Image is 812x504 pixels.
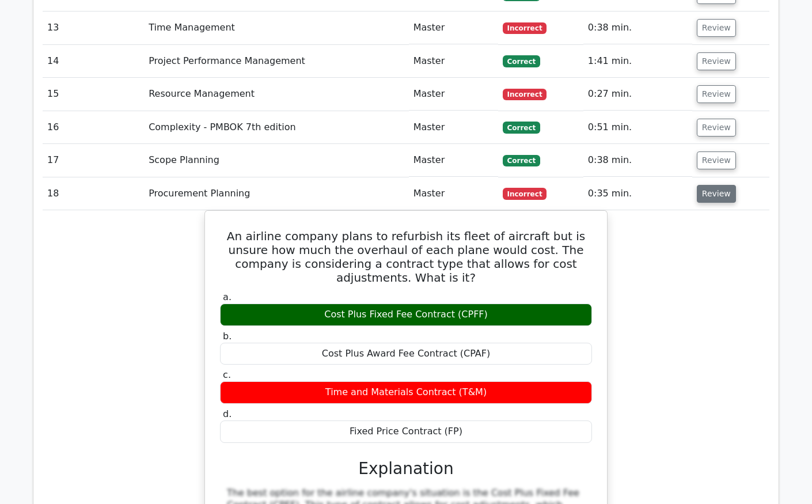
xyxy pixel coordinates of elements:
button: Review [697,151,736,169]
button: Review [697,52,736,70]
span: c. [223,369,231,380]
h5: An airline company plans to refurbish its fleet of aircraft but is unsure how much the overhaul o... [219,229,593,285]
td: 0:35 min. [583,177,692,210]
td: Time Management [144,12,408,44]
span: Incorrect [503,22,547,34]
td: 13 [43,12,144,44]
td: Master [409,12,498,44]
td: Procurement Planning [144,177,408,210]
td: Master [409,78,498,111]
button: Review [697,19,736,37]
span: Correct [503,155,540,166]
span: Correct [503,55,540,67]
td: Scope Planning [144,144,408,177]
div: Cost Plus Award Fee Contract (CPAF) [220,343,592,365]
td: 17 [43,144,144,177]
td: Complexity - PMBOK 7th edition [144,111,408,144]
span: Correct [503,122,540,133]
span: Incorrect [503,188,547,199]
button: Review [697,85,736,103]
td: 0:27 min. [583,78,692,111]
td: 0:38 min. [583,12,692,44]
td: Master [409,144,498,177]
td: Resource Management [144,78,408,111]
td: 15 [43,78,144,111]
span: d. [223,408,232,419]
h3: Explanation [227,459,585,479]
td: 14 [43,45,144,78]
td: 1:41 min. [583,45,692,78]
td: 18 [43,177,144,210]
span: a. [223,291,232,302]
div: Fixed Price Contract (FP) [220,420,592,443]
div: Cost Plus Fixed Fee Contract (CPFF) [220,304,592,326]
td: 16 [43,111,144,144]
td: Project Performance Management [144,45,408,78]
td: 0:38 min. [583,144,692,177]
span: b. [223,331,232,342]
span: Incorrect [503,89,547,100]
button: Review [697,119,736,137]
td: Master [409,45,498,78]
div: Time and Materials Contract (T&M) [220,381,592,404]
td: Master [409,177,498,210]
td: Master [409,111,498,144]
button: Review [697,185,736,203]
td: 0:51 min. [583,111,692,144]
